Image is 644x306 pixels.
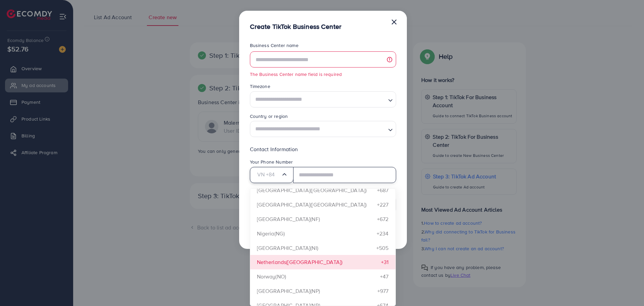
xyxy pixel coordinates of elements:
div: Search for option [250,167,294,183]
span: +687 [377,186,389,194]
label: Your Phone Number [250,159,293,165]
label: Your Secondary Industry [250,188,303,195]
div: Search for option [250,91,396,107]
span: [GEOGRAPHIC_DATA]([GEOGRAPHIC_DATA]) [257,201,367,209]
label: Timezone [250,83,270,90]
h5: Create TikTok Business Center [250,21,342,31]
input: Search for option [256,170,281,180]
span: +672 [377,215,389,223]
span: Norway(NO) [257,273,286,280]
span: [GEOGRAPHIC_DATA](NP) [257,287,320,295]
span: +227 [377,201,389,209]
span: +977 [377,287,389,295]
span: [GEOGRAPHIC_DATA]([GEOGRAPHIC_DATA]) [257,186,367,194]
legend: Business Center name [250,42,396,51]
input: Search for option [253,93,385,105]
button: Close [391,15,397,28]
span: Netherlands([GEOGRAPHIC_DATA]) [257,258,343,266]
span: +234 [377,230,389,237]
span: Nigeria(NG) [257,230,285,237]
iframe: Chat [497,59,639,301]
span: +31 [381,258,388,266]
span: [GEOGRAPHIC_DATA](NF) [257,215,320,223]
label: Country or region [250,113,288,120]
div: Search for option [250,121,396,137]
span: [GEOGRAPHIC_DATA](NI) [257,244,318,252]
span: +505 [376,244,389,252]
p: Contact Information [250,145,396,153]
small: The Business Center name field is required [250,71,396,78]
span: +47 [380,273,388,280]
input: Search for option [253,123,385,135]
